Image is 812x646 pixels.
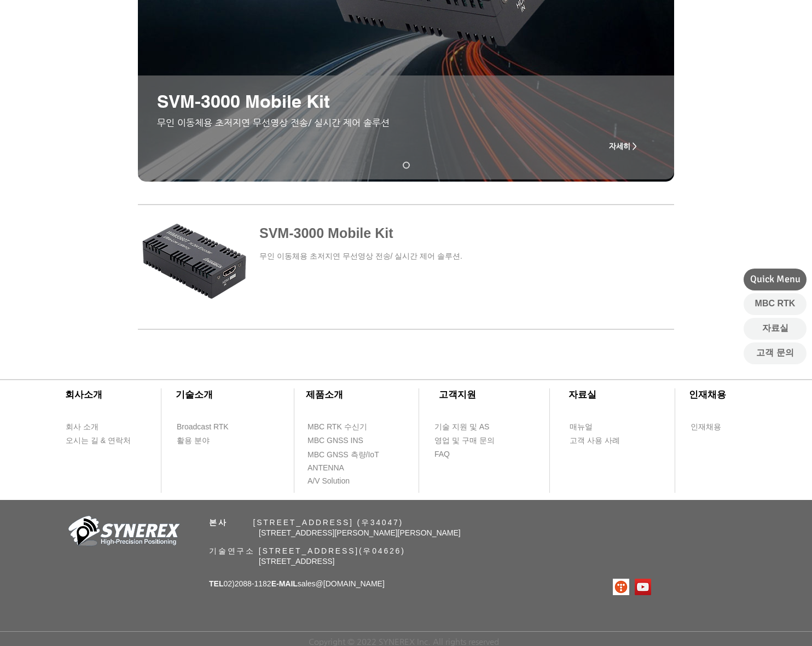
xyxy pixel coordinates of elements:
[176,420,239,434] a: Broadcast RTK
[306,389,343,400] span: ​제품소개
[157,91,330,112] span: SVM-3000 Mobile Kit
[434,422,489,433] span: 기술 지원 및 AS
[750,272,801,286] span: Quick Menu
[308,463,344,474] span: ANTENNA
[570,422,593,433] span: 매뉴얼
[434,435,495,446] span: 영업 및 구매 문의
[762,322,788,334] span: 자료실
[569,420,632,434] a: 매뉴얼
[307,461,370,475] a: ANTENNA
[434,420,516,434] a: 기술 지원 및 AS
[613,579,629,595] img: 티스토리로고
[686,599,812,646] iframe: Wix Chat
[209,579,223,588] span: TEL
[569,389,596,400] span: ​자료실
[307,474,370,488] a: A/V Solution
[157,117,390,128] span: 무인 이동체용 초저지연 무선영상 전송/ 실시간 제어 솔루션
[271,579,298,588] span: E-MAIL
[308,435,363,446] span: MBC GNSS INS
[690,420,742,434] a: 인재채용
[439,389,476,400] span: ​고객지원
[569,434,632,447] a: 고객 사용 사례
[755,298,796,310] span: MBC RTK
[756,347,793,359] span: 고객 문의
[308,422,367,433] span: MBC RTK 수신기
[689,389,726,400] span: ​인재채용
[65,389,102,400] span: ​회사소개
[601,135,645,157] a: 자세히 >
[62,515,183,550] img: 회사_로고-removebg-preview.png
[66,422,98,433] span: 회사 소개
[691,422,721,433] span: 인재채용
[434,434,497,447] a: 영업 및 구매 문의
[259,557,334,566] span: [STREET_ADDRESS]
[177,422,229,433] span: Broadcast RTK
[316,579,385,588] a: @[DOMAIN_NAME]
[434,449,450,460] span: FAQ
[398,162,414,169] nav: 슬라이드
[744,269,807,290] div: Quick Menu
[65,434,139,447] a: 오시는 길 & 연락처
[176,389,213,400] span: ​기술소개
[744,318,807,340] a: 자료실
[744,293,807,315] a: MBC RTK
[209,579,385,588] span: 02)2088-1182 sales
[177,435,210,446] span: 활용 분야
[308,476,350,487] span: A/V Solution
[434,447,497,461] a: FAQ
[570,435,620,446] span: 고객 사용 사례
[308,450,379,461] span: MBC GNSS 측량/IoT
[609,142,637,150] span: 자세히 >
[259,528,461,537] span: [STREET_ADDRESS][PERSON_NAME][PERSON_NAME]
[307,434,375,447] a: MBC GNSS INS
[744,342,807,364] a: 고객 문의
[209,518,228,527] span: 본사
[209,518,403,527] span: ​ [STREET_ADDRESS] (우34047)
[209,546,405,555] span: 기술연구소 [STREET_ADDRESS](우04626)
[307,448,403,462] a: MBC GNSS 측량/IoT
[65,420,128,434] a: 회사 소개
[66,435,131,446] span: 오시는 길 & 연락처
[403,162,410,169] a: AVM-2020 Mobile Kit
[309,637,499,646] span: Copyright © 2022 SYNEREX Inc. All rights reserved
[613,579,651,595] ul: SNS 모음
[176,434,239,447] a: 활용 분야
[307,420,389,434] a: MBC RTK 수신기
[635,579,651,595] img: 유튜브 사회 아이콘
